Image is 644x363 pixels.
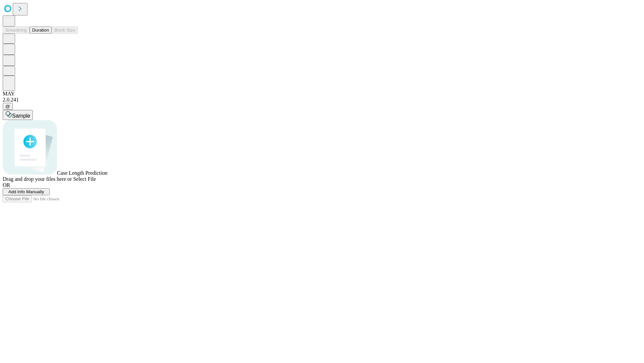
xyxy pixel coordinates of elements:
[30,27,52,34] button: Duration
[3,91,641,97] div: MAY
[5,104,10,109] span: @
[3,103,13,110] button: @
[12,113,30,119] span: Sample
[52,27,78,34] button: Block Size
[3,97,641,103] div: 2.0.241
[3,188,50,195] button: Add Info Manually
[8,189,44,194] span: Add Info Manually
[3,182,10,188] span: OR
[3,110,33,120] button: Sample
[3,176,72,182] span: Drag and drop your files here or
[73,176,96,182] span: Select File
[3,27,30,34] button: Smoothing
[57,170,107,176] span: Case Length Prediction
